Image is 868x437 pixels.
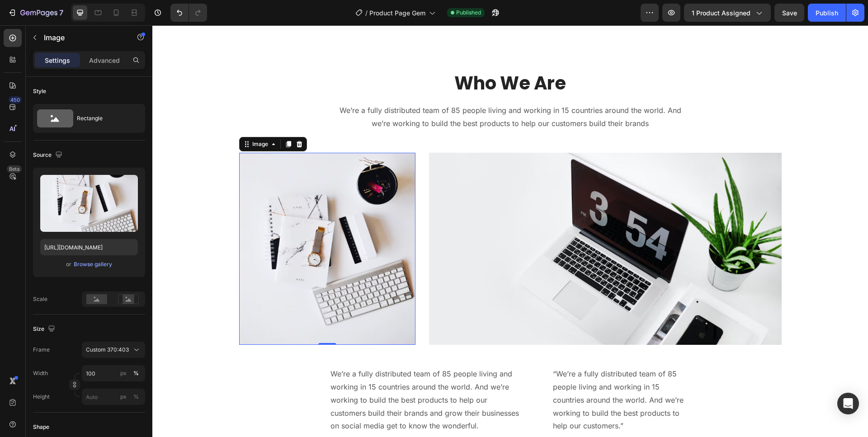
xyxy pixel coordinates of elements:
button: px [131,391,142,402]
div: Rectangle [77,108,132,129]
div: px [120,369,127,377]
span: Product Page Gem [369,8,425,18]
iframe: Design area [152,25,868,437]
button: Publish [808,4,846,22]
p: Image [44,32,121,43]
div: Scale [33,295,47,303]
div: Image [98,115,118,123]
button: Browse gallery [73,260,113,269]
div: Shape [33,423,49,431]
div: Publish [816,8,838,18]
p: Advanced [89,56,120,65]
div: % [133,393,139,401]
button: % [118,391,129,402]
button: 1 product assigned [684,4,771,22]
div: Open Intercom Messenger [837,393,859,414]
input: px% [82,365,145,381]
button: % [118,368,129,379]
p: 7 [59,7,63,18]
input: https://example.com/image.jpg [40,239,138,255]
div: 450 [9,96,22,103]
div: Undo/Redo [170,4,207,22]
img: Alt Image [87,127,263,320]
span: / [365,8,368,18]
div: Source [33,149,64,161]
p: “We’re a fully distributed team of 85 people living and working in 15 countries around the world.... [401,342,538,407]
div: Style [33,87,46,95]
div: % [133,369,139,377]
button: Custom 370:403 [82,342,145,358]
span: Published [456,9,481,17]
div: Beta [7,165,22,173]
img: preview-image [40,175,138,232]
input: px% [82,389,145,405]
div: px [120,393,127,401]
label: Width [33,369,48,377]
div: Size [33,323,57,335]
p: Settings [45,56,70,65]
span: Custom 370:403 [86,346,129,354]
label: Height [33,393,50,401]
span: Save [782,9,797,17]
span: 1 product assigned [692,8,750,18]
button: 7 [4,4,67,22]
button: px [131,368,142,379]
img: Alt Image [277,127,629,320]
label: Frame [33,346,50,354]
p: We’re a fully distributed team of 85 people living and working in 15 countries around the world. ... [178,79,538,105]
button: Save [774,4,804,22]
span: or [66,259,71,270]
